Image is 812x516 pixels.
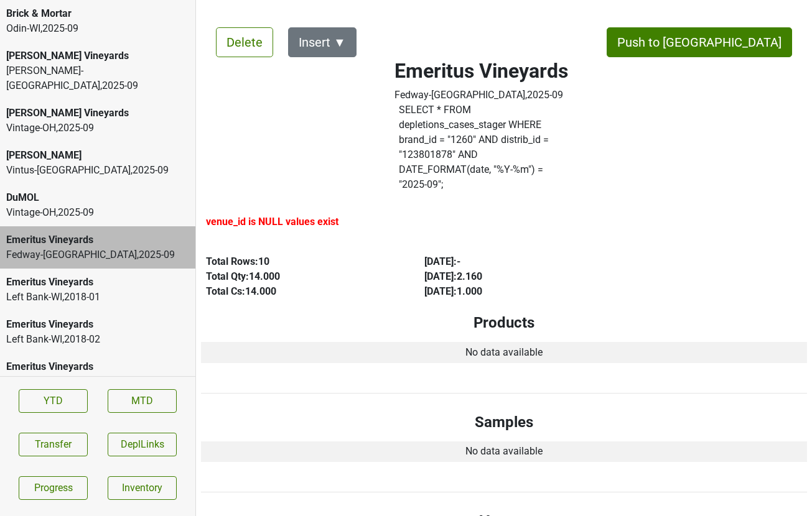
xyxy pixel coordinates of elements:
td: No data available [201,441,807,463]
a: YTD [19,389,88,413]
h4: Products [211,314,797,332]
button: Delete [216,27,273,57]
div: Brick & Mortar [6,6,189,21]
div: [DATE] : 2.160 [424,269,614,284]
button: Push to [GEOGRAPHIC_DATA] [607,27,792,57]
h4: Samples [211,413,797,431]
label: Click to copy query [399,103,564,192]
div: Vintage-OH , 2025 - 09 [6,205,189,220]
div: [PERSON_NAME]-[GEOGRAPHIC_DATA] , 2025 - 09 [6,63,189,93]
div: Emeritus Vineyards [6,275,189,290]
div: Total Rows: 10 [206,254,396,269]
div: Total Qty: 14.000 [206,269,396,284]
label: venue_id is NULL values exist [206,214,338,229]
a: MTD [108,389,177,413]
div: [DATE] : 1.000 [424,284,614,299]
button: Insert ▼ [288,27,357,57]
div: Left Bank-WI , 2018 - 03 [6,374,189,389]
button: Transfer [19,433,88,456]
div: Vintage-OH , 2025 - 09 [6,121,189,136]
div: [PERSON_NAME] [6,148,189,163]
a: Progress [19,476,88,500]
button: DeplLinks [108,433,177,456]
div: Left Bank-WI , 2018 - 01 [6,290,189,305]
div: Emeritus Vineyards [6,317,189,332]
div: Fedway-[GEOGRAPHIC_DATA] , 2025 - 09 [394,88,568,103]
div: [DATE] : - [424,254,614,269]
div: Odin-WI , 2025 - 09 [6,21,189,36]
div: Emeritus Vineyards [6,233,189,247]
div: Emeritus Vineyards [6,359,189,374]
a: Inventory [108,476,177,500]
div: Vintus-[GEOGRAPHIC_DATA] , 2025 - 09 [6,163,189,178]
div: Fedway-[GEOGRAPHIC_DATA] , 2025 - 09 [6,247,189,262]
div: [PERSON_NAME] Vineyards [6,48,189,63]
td: No data available [201,342,807,363]
div: Left Bank-WI , 2018 - 02 [6,332,189,347]
div: [PERSON_NAME] Vineyards [6,106,189,121]
div: DuMOL [6,190,189,205]
h2: Emeritus Vineyards [394,59,568,83]
div: Total Cs: 14.000 [206,284,396,299]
